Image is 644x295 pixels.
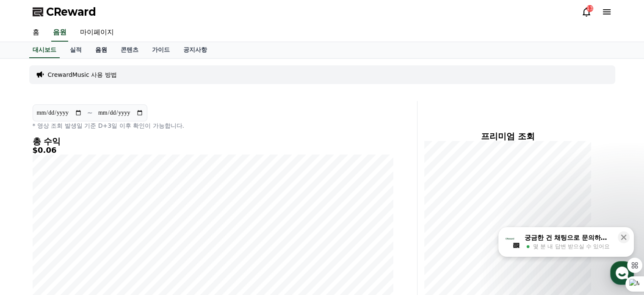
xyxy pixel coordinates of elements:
[33,137,393,146] h4: 총 수익
[33,5,96,19] a: CReward
[29,42,60,58] a: 대시보드
[73,24,121,42] a: 마이페이지
[586,5,593,12] div: 13
[33,146,393,155] h5: $0.06
[109,225,163,246] a: 설정
[51,24,68,42] a: 음원
[177,42,214,58] a: 공지사항
[27,237,32,244] span: 홈
[46,5,96,19] span: CReward
[131,237,141,244] span: 설정
[26,24,46,42] a: 홈
[33,121,393,130] p: * 영상 조회 발생일 기준 D+3일 이후 확인이 가능합니다.
[145,42,177,58] a: 가이드
[48,70,117,79] a: CrewardMusic 사용 방법
[114,42,145,58] a: 콘텐츠
[88,42,114,58] a: 음원
[63,42,88,58] a: 실적
[3,225,56,246] a: 홈
[424,132,591,141] h4: 프리미엄 조회
[87,108,93,118] p: ~
[56,225,109,246] a: 대화
[581,7,591,17] a: 13
[77,238,88,244] span: 대화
